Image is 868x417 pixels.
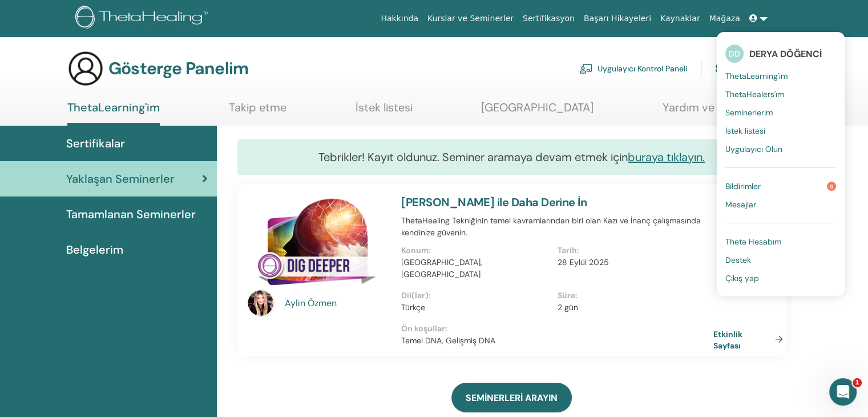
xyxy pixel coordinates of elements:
[376,8,423,29] a: Hakkında
[725,126,765,136] font: İstek listesi
[558,290,575,300] font: Süre
[577,245,579,255] font: :
[663,101,768,123] a: Yardım ve Kaynaklar
[579,8,656,29] a: Başarı Hikayeleri
[597,64,687,74] font: Uygulayıcı Kontrol Paneli
[518,8,579,29] a: Sertifikasyon
[725,251,836,269] a: Destek
[66,136,125,151] font: Sertifikalar
[308,297,337,309] font: Özmen
[725,232,836,251] a: Theta Hesabım
[729,49,740,59] font: DD
[713,328,788,350] a: Etkinlik Sayfası
[575,290,578,300] font: :
[725,236,781,247] font: Theta Hesabım
[466,392,558,404] font: SEMİNERLERİ ARAYIN
[584,14,651,23] font: Başarı Hikayeleri
[523,14,575,23] font: Sertifikasyon
[558,245,577,255] font: Tarih
[660,14,700,23] font: Kaynaklar
[749,48,822,60] font: DERYA DÖĞENCİ
[725,89,784,99] font: ThetaHealers'ım
[66,171,175,186] font: Yaklaşan Seminerler
[247,195,387,293] img: Daha Derine Kazın
[67,101,160,126] a: ThetaLearning'im
[725,144,782,154] font: Uygulayıcı Olun
[725,255,751,265] font: Destek
[427,14,514,23] font: Kurslar ve Seminerler
[247,290,274,317] img: default.jpg
[725,177,836,195] a: Bildirimler6
[725,103,836,122] a: Seminerlerim
[830,183,833,190] font: 6
[401,245,429,255] font: Konum
[481,100,594,115] font: [GEOGRAPHIC_DATA]
[401,215,701,238] font: ThetaHealing Tekniğinin temel kavramlarından biri olan Kazı ve İnanç çalışmasında kendinize güvenin.
[725,107,773,118] font: Seminerlerim
[725,199,756,210] font: Mesajlar
[725,85,836,103] a: ThetaHealers'ım
[663,100,768,115] font: Yardım ve Kaynaklar
[715,56,766,81] a: Hesabım
[725,67,836,85] a: ThetaLearning'im
[108,57,248,79] font: Gösterge Panelim
[725,273,759,283] font: Çıkış yap
[67,100,160,115] font: ThetaLearning'im
[579,63,593,74] img: chalkboard-teacher.svg
[704,8,744,29] a: Mağaza
[401,195,587,210] a: [PERSON_NAME] ile Daha Derine İn
[481,101,594,123] a: [GEOGRAPHIC_DATA]
[67,50,104,87] img: generic-user-icon.jpg
[66,242,123,257] font: Belgelerim
[713,329,742,350] font: Etkinlik Sayfası
[229,100,286,115] font: Takip etme
[429,245,431,255] font: :
[401,302,425,312] font: Türkçe
[725,269,836,287] a: Çıkış yap
[401,257,482,279] font: [GEOGRAPHIC_DATA], [GEOGRAPHIC_DATA]
[656,8,705,29] a: Kaynaklar
[558,302,578,312] font: 2 gün
[445,323,447,334] font: :
[423,8,518,29] a: Kurslar ve Seminerler
[579,56,687,81] a: Uygulayıcı Kontrol Paneli
[709,14,740,23] font: Mağaza
[356,101,413,123] a: İstek listesi
[429,290,431,300] font: :
[401,335,495,346] font: Temel DNA, Gelişmiş DNA
[75,6,212,31] img: logo.png
[725,122,836,140] a: İstek listesi
[66,207,196,222] font: Tamamlanan Seminerler
[401,323,445,334] font: Ön koşullar
[229,101,286,123] a: Takip etme
[558,257,609,267] font: 28 Eylül 2025
[855,379,859,386] font: 1
[725,71,788,81] font: ThetaLearning'im
[725,41,836,67] a: DDDERYA DÖĞENCİ
[356,100,413,115] font: İstek listesi
[451,383,572,412] a: SEMİNERLERİ ARAYIN
[725,140,836,158] a: Uygulayıcı Olun
[628,150,705,165] a: buraya tıklayın.
[829,378,857,406] iframe: Intercom canlı sohbet
[285,296,390,310] a: Aylin Özmen
[401,290,429,300] font: Dil(ler)
[725,195,836,214] a: Mesajlar
[725,181,761,191] font: Bildirimler
[318,150,628,165] font: Tebrikler! Kayıt oldunuz. Seminer aramaya devam etmek için
[285,297,305,309] font: Aylin
[715,59,729,78] img: cog.svg
[381,14,418,23] font: Hakkında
